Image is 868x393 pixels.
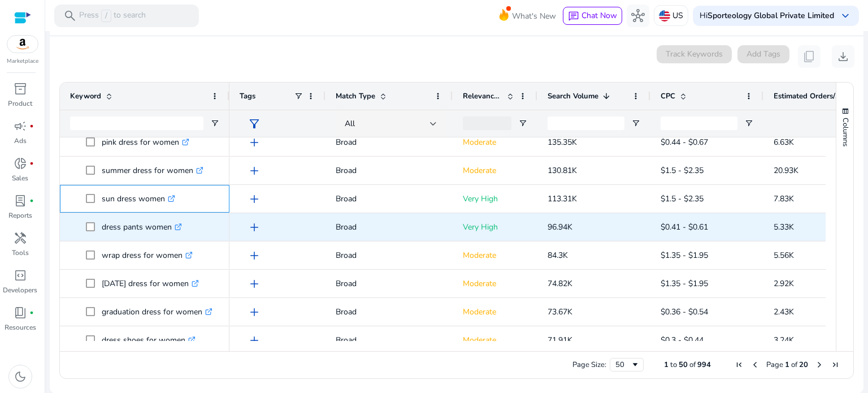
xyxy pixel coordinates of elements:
[661,91,675,101] span: CPC
[336,159,442,182] p: Broad
[774,193,794,204] span: 7.83K
[548,306,572,317] span: 73.67K
[14,157,27,170] span: donut_small
[14,370,27,383] span: dark_mode
[735,360,744,369] div: First Page
[336,272,442,295] p: Broad
[248,221,261,234] span: add
[463,131,527,154] p: Moderate
[661,137,708,148] span: $0.44 - $0.67
[336,300,442,323] p: Broad
[774,137,794,148] span: 6.63K
[785,360,789,370] span: 1
[661,306,708,317] span: $0.36 - $0.54
[248,334,261,347] span: add
[548,91,598,101] span: Search Volume
[774,250,794,261] span: 5.56K
[463,187,527,210] p: Very High
[336,329,442,352] p: Broad
[336,187,442,210] p: Broad
[631,119,640,128] button: Open Filter Menu
[102,131,189,154] p: pink dress for women
[463,300,527,323] p: Moderate
[5,322,36,332] p: Resources
[799,360,808,370] span: 20
[661,278,708,289] span: $1.35 - $1.95
[661,335,704,346] span: $0.3 - $0.44
[29,310,34,315] span: fiber_manual_record
[14,306,27,319] span: book_4
[12,173,28,183] p: Sales
[210,119,219,128] button: Open Filter Menu
[774,278,794,289] span: 2.92K
[336,215,442,239] p: Broad
[627,5,649,27] button: hub
[661,250,708,261] span: $1.35 - $1.95
[750,360,759,369] div: Previous Page
[840,118,850,146] span: Columns
[548,193,577,204] span: 113.31K
[7,57,38,66] p: Marketplace
[336,91,375,101] span: Match Type
[102,329,196,352] p: dress shoes for women
[689,360,696,370] span: of
[102,244,193,267] p: wrap dress for women
[102,272,199,295] p: [DATE] dress for women
[463,91,502,101] span: Relevance Score
[672,6,683,25] p: US
[79,10,146,22] p: Press to search
[774,306,794,317] span: 2.43K
[831,360,840,369] div: Last Page
[548,278,572,289] span: 74.82K
[548,165,577,176] span: 130.81K
[463,159,527,182] p: Moderate
[791,360,797,370] span: of
[548,222,572,232] span: 96.94K
[336,131,442,154] p: Broad
[248,136,261,149] span: add
[548,335,572,346] span: 71.91K
[12,248,29,258] p: Tools
[774,222,794,232] span: 5.33K
[29,198,34,203] span: fiber_manual_record
[839,9,852,23] span: keyboard_arrow_down
[14,136,27,146] p: Ads
[661,222,708,232] span: $0.41 - $0.61
[248,192,261,206] span: add
[664,360,669,370] span: 1
[774,165,798,176] span: 20.93K
[744,119,753,128] button: Open Filter Menu
[240,91,255,101] span: Tags
[697,360,711,370] span: 994
[661,165,704,176] span: $1.5 - $2.35
[14,82,27,96] span: inventory_2
[70,91,101,101] span: Keyword
[102,159,203,182] p: summer dress for women
[661,193,704,204] span: $1.5 - $2.35
[3,285,37,295] p: Developers
[14,119,27,133] span: campaign
[631,9,645,23] span: hub
[670,360,677,370] span: to
[102,300,212,323] p: graduation dress for women
[548,116,624,130] input: Search Volume Filter Input
[248,164,261,178] span: add
[615,360,631,370] div: 50
[14,269,27,282] span: code_blocks
[518,119,527,128] button: Open Filter Menu
[563,7,622,25] button: chatChat Now
[548,137,577,148] span: 135.35K
[659,10,670,21] img: us.svg
[548,250,568,261] span: 84.3K
[29,124,34,128] span: fiber_manual_record
[8,98,32,109] p: Product
[101,10,111,22] span: /
[463,244,527,267] p: Moderate
[345,118,355,129] span: All
[661,116,737,130] input: CPC Filter Input
[766,360,783,370] span: Page
[248,249,261,262] span: add
[463,272,527,295] p: Moderate
[336,244,442,267] p: Broad
[63,9,77,23] span: search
